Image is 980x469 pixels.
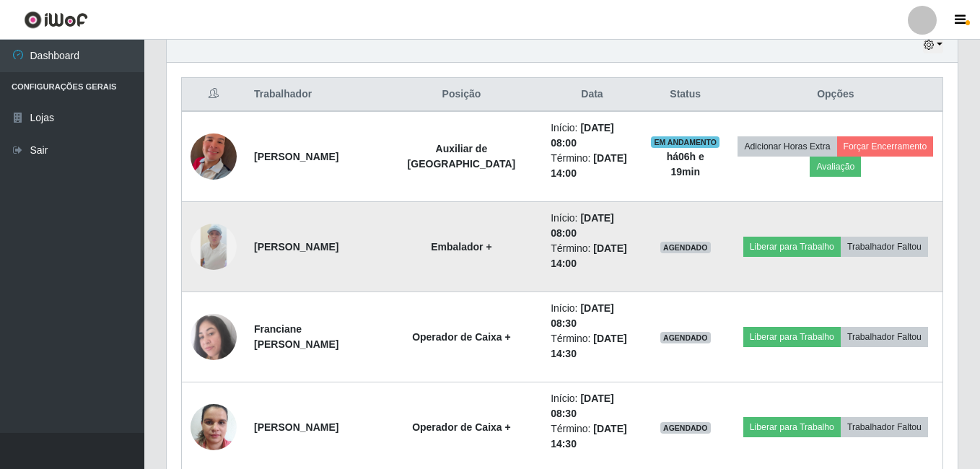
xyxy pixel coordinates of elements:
[245,78,381,112] th: Trabalhador
[738,136,836,157] button: Adicionar Horas Extra
[551,211,634,241] li: Início:
[191,224,237,270] img: 1745614323797.jpeg
[191,314,237,360] img: 1708625639310.jpeg
[551,241,634,271] li: Término:
[551,151,634,181] li: Término:
[412,331,511,343] strong: Operador de Caixa +
[191,396,237,458] img: 1753732344559.jpeg
[651,136,719,148] span: EM ANDAMENTO
[551,122,614,149] time: [DATE] 08:00
[254,151,338,162] strong: [PERSON_NAME]
[551,212,614,239] time: [DATE] 08:00
[667,151,704,177] strong: há 06 h e 19 min
[551,391,634,421] li: Início:
[254,323,338,350] strong: Franciane [PERSON_NAME]
[551,301,634,331] li: Início:
[412,421,511,433] strong: Operador de Caixa +
[810,157,861,177] button: Avaliação
[660,422,711,434] span: AGENDADO
[431,241,491,253] strong: Embalador +
[743,237,841,257] button: Liberar para Trabalho
[660,332,711,343] span: AGENDADO
[551,331,634,361] li: Término:
[551,120,634,151] li: Início:
[191,115,237,198] img: 1728504183433.jpeg
[381,78,542,112] th: Posição
[743,417,841,437] button: Liberar para Trabalho
[551,302,614,329] time: [DATE] 08:30
[743,327,841,347] button: Liberar para Trabalho
[24,11,88,29] img: CoreUI Logo
[542,78,642,112] th: Data
[254,241,338,253] strong: [PERSON_NAME]
[837,136,934,157] button: Forçar Encerramento
[660,242,711,253] span: AGENDADO
[729,78,943,112] th: Opções
[551,393,614,419] time: [DATE] 08:30
[642,78,729,112] th: Status
[254,421,338,433] strong: [PERSON_NAME]
[551,421,634,452] li: Término:
[841,237,928,257] button: Trabalhador Faltou
[841,327,928,347] button: Trabalhador Faltou
[841,417,928,437] button: Trabalhador Faltou
[408,143,516,170] strong: Auxiliar de [GEOGRAPHIC_DATA]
